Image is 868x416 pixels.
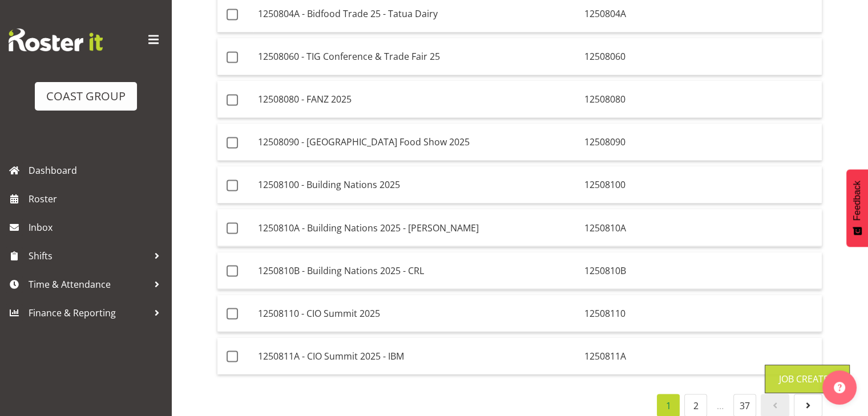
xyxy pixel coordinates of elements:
[779,372,835,386] div: Job Created
[580,38,822,75] td: 12508060
[580,295,822,332] td: 12508110
[834,382,845,393] img: help-xxl-2.png
[29,190,165,207] span: Roster
[846,169,868,247] button: Feedback - Show survey
[253,81,580,118] td: 12508080 - FANZ 2025
[253,337,580,374] td: 1250811A - CIO Summit 2025 - IBM
[580,209,822,246] td: 1250810A
[29,304,148,321] span: Finance & Reporting
[580,124,822,161] td: 12508090
[580,252,822,289] td: 1250810B
[253,38,580,75] td: 12508060 - TIG Conference & Trade Fair 25
[580,81,822,118] td: 12508080
[580,337,822,374] td: 1250811A
[852,181,862,221] span: Feedback
[46,88,126,105] div: COAST GROUP
[29,219,165,236] span: Inbox
[253,252,580,289] td: 1250810B - Building Nations 2025 - CRL
[29,162,165,179] span: Dashboard
[580,166,822,203] td: 12508100
[253,166,580,203] td: 12508100 - Building Nations 2025
[9,28,103,51] img: Rosterit website logo
[29,247,148,264] span: Shifts
[29,276,148,293] span: Time & Attendance
[253,295,580,332] td: 12508110 - CIO Summit 2025
[253,124,580,161] td: 12508090 - [GEOGRAPHIC_DATA] Food Show 2025
[253,209,580,246] td: 1250810A - Building Nations 2025 - [PERSON_NAME]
